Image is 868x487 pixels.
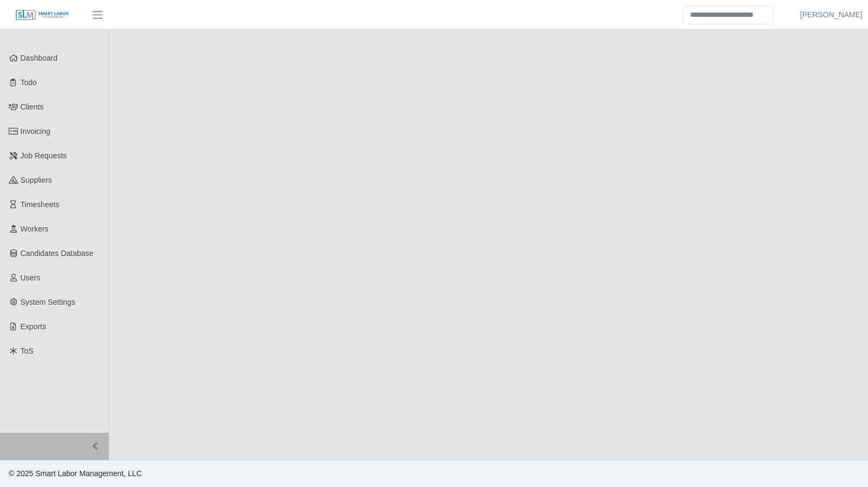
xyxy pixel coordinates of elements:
[21,298,75,306] span: System Settings
[21,347,34,355] span: ToS
[21,176,52,184] span: Suppliers
[683,5,773,24] input: Search
[21,102,44,111] span: Clients
[21,273,41,282] span: Users
[21,78,37,87] span: Todo
[15,9,69,21] img: SLM Logo
[21,54,58,62] span: Dashboard
[21,127,50,136] span: Invoicing
[21,151,67,160] span: Job Requests
[21,249,94,258] span: Candidates Database
[9,469,142,478] span: © 2025 Smart Labor Management, LLC
[800,9,863,21] a: [PERSON_NAME]
[21,225,49,233] span: Workers
[21,200,60,209] span: Timesheets
[21,322,46,331] span: Exports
